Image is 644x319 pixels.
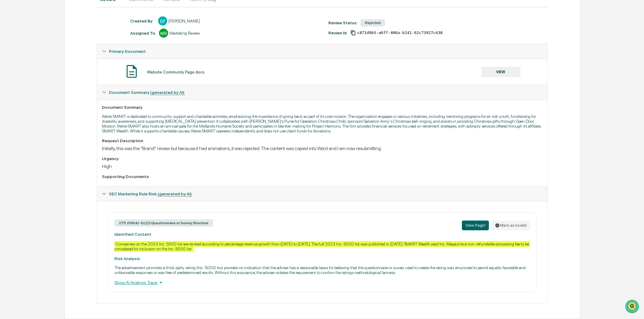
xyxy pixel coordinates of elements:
[328,30,347,35] div: Review Id:
[169,31,200,36] div: Marketing Review
[102,138,542,143] div: Request Description
[462,221,489,230] button: View Page1
[159,29,168,38] div: MR
[42,74,78,85] a: 🗄️Attestations
[109,90,185,95] span: Document Summary
[60,103,73,108] span: Pylon
[21,53,77,57] div: We're available if you need us!
[357,30,443,35] span: c871d9b5-a6ff-406a-b241-62c73927c438
[130,19,155,23] div: Created By: ‎ ‎
[114,241,530,252] div: Companies on the 2023 Inc. 5000 list are ranked according to percentage revenue growth from [DATE...
[12,77,39,83] span: Preclearance
[6,13,110,22] p: How can we help?
[12,88,38,94] span: Data Lookup
[109,191,192,196] span: SEC Marketing Rule Risk
[114,279,530,286] div: Show AI Analysis Trace
[50,77,75,83] span: Attestations
[6,89,11,94] div: 🔎
[103,48,110,56] button: Start new chat
[21,46,100,53] div: Start new chat
[114,265,530,275] p: The advertisement promotes a third-party rating (Inc. 5000) but provides no indication that the a...
[491,221,530,230] button: Mark as invalid
[361,19,385,26] div: Rejected
[124,64,139,79] img: Document Icon
[97,201,547,303] div: Document Summary (generated by AI)
[4,74,42,85] a: 🖐️Preclearance
[147,70,205,74] div: Website Community Page.docx
[97,100,547,186] div: Document Summary (generated by AI)
[102,156,542,161] div: Urgency
[114,256,141,261] strong: Risk Analysis:
[102,146,542,151] div: Initially, this was the "Brand" review but because it had animations, it was rejected. The conten...
[150,90,185,95] u: (generated by AI)
[328,20,358,25] div: Review Status:
[102,174,542,179] div: Supporting Documents
[158,191,192,197] u: (generated by AI)
[481,67,520,77] button: VIEW
[168,19,200,23] div: [PERSON_NAME]
[6,77,11,82] div: 🖐️
[109,49,146,54] span: Primary Document
[97,44,547,59] div: Primary Document
[102,105,542,110] div: Document Summary
[625,299,641,315] iframe: Open customer support
[158,16,167,26] div: DF
[97,187,547,201] div: SEC Marketing Rule Risk (generated by AI)
[97,59,547,85] div: Primary Document
[114,219,213,227] div: 275.206(4)-1(c)(1) Questionnaire or Survey Structure
[114,232,152,237] strong: Identified Content:
[97,85,547,100] div: Document Summary (generated by AI)
[43,103,73,108] a: Powered byPylon
[6,46,17,57] img: 1746055101610-c473b297-6a78-478c-a979-82029cc54cd1
[44,77,49,82] div: 🗄️
[130,31,156,36] div: Assigned To:
[102,114,542,133] p: Retire SMART is dedicated to community support and charitable activities, emphasizing the importa...
[4,86,41,97] a: 🔎Data Lookup
[102,163,542,169] div: High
